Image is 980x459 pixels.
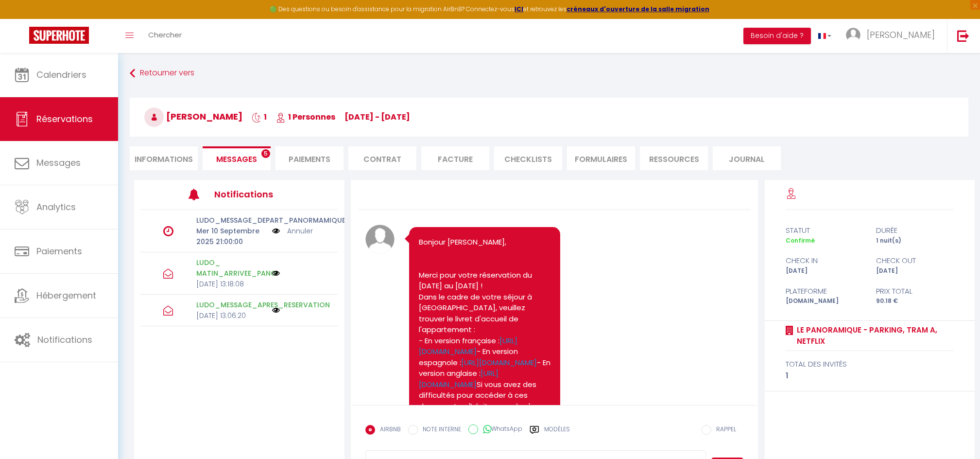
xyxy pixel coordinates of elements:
li: Journal [713,146,781,170]
p: [DATE] 13:06:20 [196,310,266,321]
span: Réservations [36,113,93,125]
div: total des invités [786,358,954,370]
div: Plateforme [779,285,870,297]
div: 1 nuit(s) [870,236,960,246]
img: NO IMAGE [272,306,280,314]
img: NO IMAGE [272,269,280,277]
p: Mer 10 Septembre 2025 21:00:00 [196,226,266,247]
a: [URL][DOMAIN_NAME] [461,357,537,368]
span: Analytics [36,201,76,213]
span: Chercher [148,30,182,40]
span: Paiements [36,245,82,257]
li: CHECKLISTS [494,146,562,170]
span: Calendriers [36,69,86,81]
span: [PERSON_NAME] [144,110,242,123]
a: Chercher [141,19,189,53]
span: Notifications [37,334,92,346]
p: LUDO_MESSAGE_DEPART_PANORMAMIQUE [196,215,266,226]
span: 5 [261,149,270,158]
div: durée [870,225,960,236]
img: logout [957,30,969,42]
p: LUDO_MESSAGE_APRES_RESERVATION [196,300,266,310]
a: Annuler [287,226,313,236]
div: [DOMAIN_NAME] [779,297,870,306]
li: FORMULAIRES [567,146,635,170]
button: Besoin d'aide ? [743,28,811,44]
a: créneaux d'ouverture de la salle migration [567,5,709,13]
li: Ressources [640,146,708,170]
a: Le panoramique - Parking, Tram A, Netflix [793,324,954,347]
li: Informations [130,146,198,170]
span: Messages [36,157,81,169]
span: 1 [252,111,267,123]
a: [URL][DOMAIN_NAME] [419,335,517,357]
div: statut [779,225,870,236]
li: Facture [421,146,489,170]
li: Paiements [275,146,344,170]
span: [DATE] - [DATE] [344,111,410,123]
span: 1 Personnes [276,111,335,123]
div: check out [870,255,960,266]
img: Super Booking [29,27,89,44]
span: Confirmé [786,236,815,245]
label: WhatsApp [478,424,522,435]
label: AIRBNB [375,425,401,436]
div: 90.18 € [870,297,960,306]
p: [DATE] 13:18:08 [196,279,266,289]
span: Hébergement [36,289,96,301]
div: check in [779,255,870,266]
img: ... [846,28,860,42]
a: ICI [515,5,523,13]
a: Retourner vers [130,65,968,82]
a: ... [PERSON_NAME] [839,19,947,53]
li: Contrat [348,146,416,170]
span: [PERSON_NAME] [867,29,935,41]
p: LUDO_ MATIN_ARRIVEE_PANO [196,257,266,279]
label: NOTE INTERNE [418,425,461,436]
div: [DATE] [870,266,960,276]
div: 1 [786,370,954,382]
h3: Notifications [214,183,296,205]
label: RAPPEL [711,425,736,436]
img: NO IMAGE [272,226,280,236]
a: [URL][DOMAIN_NAME] [419,368,499,389]
label: Modèles [544,425,570,442]
div: Prix total [870,285,960,297]
div: [DATE] [779,266,870,276]
span: Messages [216,154,257,165]
img: avatar.png [365,225,395,254]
